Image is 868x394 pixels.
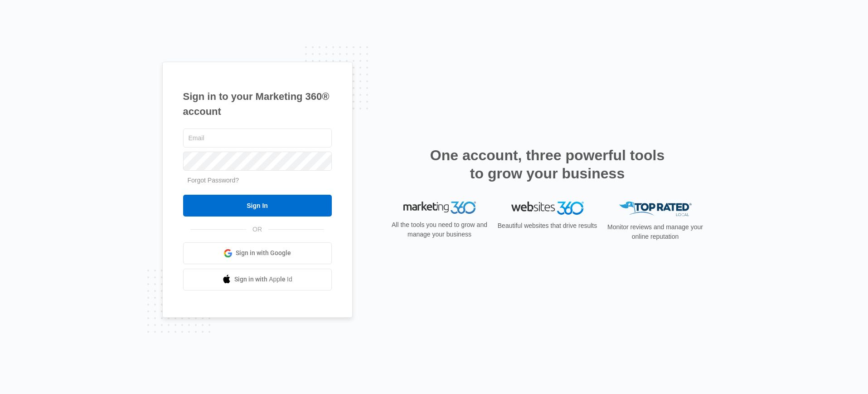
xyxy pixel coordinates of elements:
[188,177,239,184] a: Forgot Password?
[183,128,332,148] input: Email
[183,195,332,217] input: Sign In
[511,202,584,215] img: Websites 360
[236,248,291,258] span: Sign in with Google
[619,202,692,217] img: Top Rated Local
[427,146,668,182] h2: One account, three powerful tools to grow your business
[403,202,476,214] img: Marketing 360
[183,242,332,264] a: Sign in with Google
[183,89,332,119] h1: Sign in to your Marketing 360® account
[497,221,598,231] p: Beautiful websites that drive results
[605,222,706,241] p: Monitor reviews and manage your online reputation
[389,220,490,239] p: All the tools you need to grow and manage your business
[183,269,332,291] a: Sign in with Apple Id
[234,275,292,284] span: Sign in with Apple Id
[246,225,268,234] span: OR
